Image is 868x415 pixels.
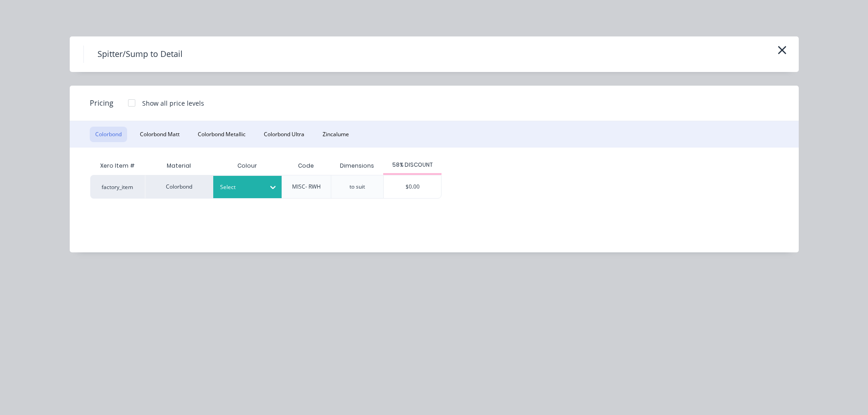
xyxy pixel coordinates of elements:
[383,161,442,169] div: 58% DISCOUNT
[145,157,213,175] div: Material
[291,154,321,177] div: Code
[142,98,204,108] div: Show all price levels
[258,127,310,142] button: Colorbond Ultra
[192,127,251,142] button: Colorbond Metallic
[90,157,145,175] div: Xero Item #
[317,127,354,142] button: Zincalume
[90,127,127,142] button: Colorbond
[292,183,321,191] div: MISC- RWH
[213,157,282,175] div: Colour
[90,175,145,199] div: factory_item
[384,175,441,198] div: $0.00
[145,175,213,199] div: Colorbond
[90,97,113,108] span: Pricing
[349,183,365,191] div: to suit
[134,127,185,142] button: Colorbond Matt
[333,154,381,177] div: Dimensions
[83,46,196,63] h4: Spitter/Sump to Detail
